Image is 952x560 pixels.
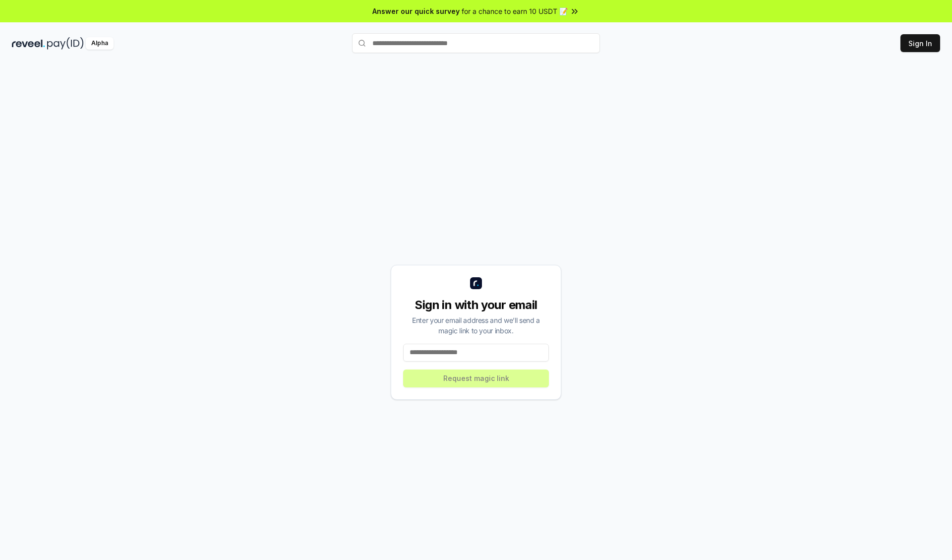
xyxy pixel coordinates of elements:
div: Sign in with your email [403,297,549,313]
span: Answer our quick survey [372,6,460,16]
img: logo_small [470,277,482,289]
img: reveel_dark [12,37,45,50]
div: Alpha [86,37,114,50]
button: Sign In [900,34,940,52]
span: for a chance to earn 10 USDT 📝 [462,6,568,16]
div: Enter your email address and we’ll send a magic link to your inbox. [403,315,549,336]
img: pay_id [47,37,84,50]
